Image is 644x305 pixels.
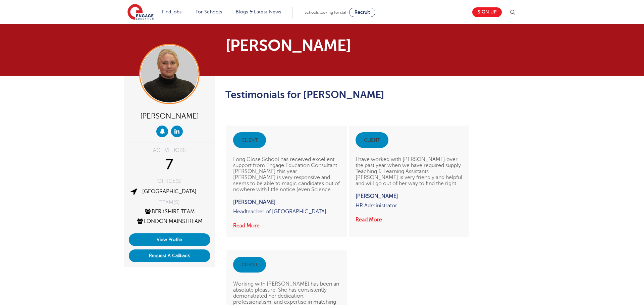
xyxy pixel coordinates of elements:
[356,148,463,193] p: I have worked with [PERSON_NAME] over the past year when we have required supply Teaching & Learn...
[136,218,203,224] a: London Mainstream
[472,7,502,17] a: Sign up
[162,9,182,14] a: Find jobs
[364,137,380,143] li: client
[305,10,348,15] span: Schools looking for staff
[233,148,340,199] p: Long Close School has received excellent support from Engage Education Consultant [PERSON_NAME] t...
[144,209,195,215] a: Berkshire Team
[356,193,463,199] p: [PERSON_NAME]
[129,178,210,184] div: OFFICE(S)
[129,148,210,153] div: ACTIVE JOBS
[241,137,258,143] li: client
[129,249,210,262] button: Request A Callback
[127,4,154,21] img: Engage Education
[236,9,281,14] a: Blogs & Latest News
[241,262,258,268] li: client
[129,109,210,122] div: [PERSON_NAME]
[356,203,463,215] p: HR Administrator
[233,199,340,205] p: [PERSON_NAME]
[129,200,210,205] div: TEAM(S)
[225,89,487,100] h2: Testimonials for [PERSON_NAME]
[225,37,385,54] h1: [PERSON_NAME]
[196,9,222,14] a: For Schools
[129,233,210,246] a: View Profile
[355,10,370,15] span: Recruit
[142,188,197,195] a: [GEOGRAPHIC_DATA]
[356,215,382,224] button: Read More
[233,209,340,221] p: Headteacher of [GEOGRAPHIC_DATA]
[349,8,375,17] a: Recruit
[233,221,260,230] button: Read More
[129,156,210,173] div: 7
